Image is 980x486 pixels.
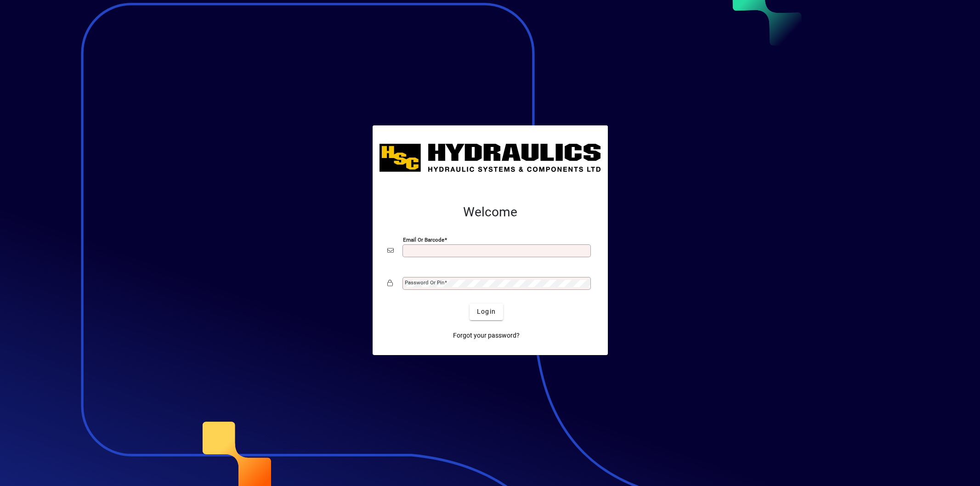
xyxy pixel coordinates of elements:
[453,331,520,340] span: Forgot your password?
[449,328,523,344] a: Forgot your password?
[387,204,593,220] h2: Welcome
[470,304,503,320] button: Login
[477,307,496,316] span: Login
[405,279,444,286] mat-label: Password or Pin
[403,236,444,243] mat-label: Email or Barcode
